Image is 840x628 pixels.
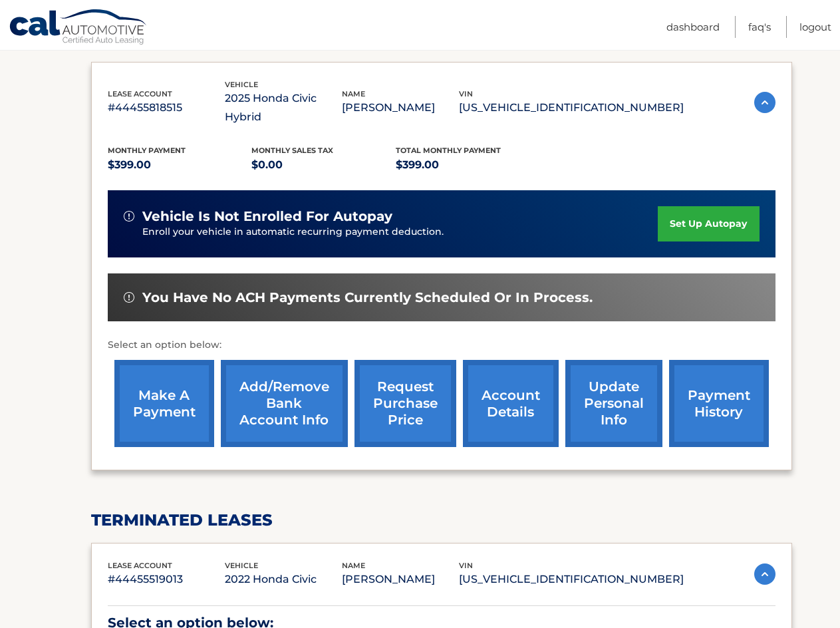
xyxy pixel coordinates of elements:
p: Select an option below: [108,337,775,353]
p: 2022 Honda Civic [225,570,342,589]
span: name [342,561,365,570]
a: set up autopay [658,206,759,241]
a: FAQ's [748,16,771,38]
p: Enroll your vehicle in automatic recurring payment deduction. [142,225,658,239]
a: payment history [669,360,769,447]
span: vin [459,89,473,98]
p: $399.00 [108,156,252,174]
a: Logout [799,16,831,38]
span: vehicle is not enrolled for autopay [142,208,392,225]
span: name [342,89,365,98]
img: accordion-active.svg [754,563,775,585]
p: #44455519013 [108,570,225,589]
p: #44455818515 [108,98,225,117]
p: [PERSON_NAME] [342,570,459,589]
p: $0.00 [251,156,396,174]
span: vehicle [225,80,258,89]
p: [US_VEHICLE_IDENTIFICATION_NUMBER] [459,570,684,589]
span: Total Monthly Payment [396,146,501,155]
p: $399.00 [396,156,540,174]
span: vin [459,561,473,570]
img: accordion-active.svg [754,92,775,113]
a: update personal info [565,360,662,447]
a: Cal Automotive [9,9,148,47]
p: 2025 Honda Civic Hybrid [225,89,342,126]
span: vehicle [225,561,258,570]
p: [PERSON_NAME] [342,98,459,117]
span: lease account [108,561,172,570]
a: request purchase price [354,360,456,447]
img: alert-white.svg [124,292,134,303]
a: Dashboard [666,16,720,38]
h2: terminated leases [91,510,792,530]
img: alert-white.svg [124,211,134,222]
p: [US_VEHICLE_IDENTIFICATION_NUMBER] [459,98,684,117]
a: Add/Remove bank account info [221,360,348,447]
span: You have no ACH payments currently scheduled or in process. [142,289,593,306]
span: Monthly sales Tax [251,146,333,155]
span: Monthly Payment [108,146,186,155]
a: make a payment [114,360,214,447]
span: lease account [108,89,172,98]
a: account details [463,360,559,447]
